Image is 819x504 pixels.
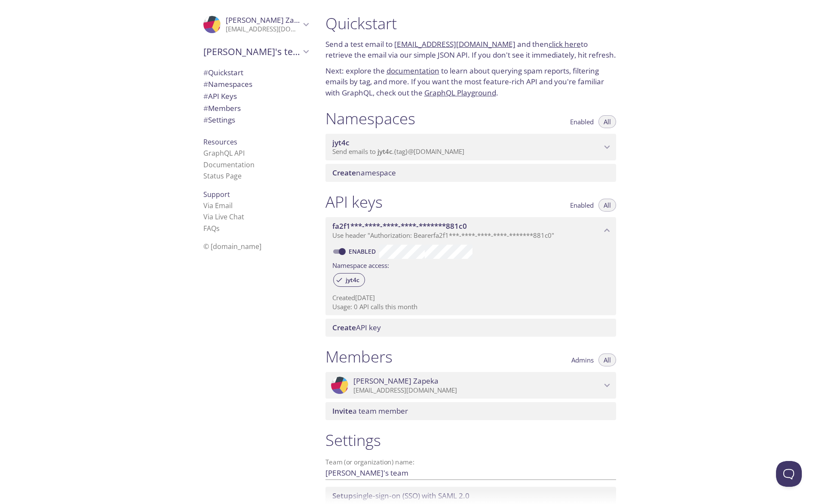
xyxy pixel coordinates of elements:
span: [PERSON_NAME]'s team [203,46,301,58]
div: Namespaces [196,78,315,90]
div: Dmytro's team [196,40,315,63]
span: # [203,103,208,113]
div: API Keys [196,90,315,102]
p: Send a test email to and then to retrieve the email via our simple JSON API. If you don't see it ... [325,39,616,61]
a: Enabled [347,247,379,255]
button: All [598,115,616,128]
a: Status Page [203,171,242,181]
div: Invite a team member [325,402,616,420]
p: [EMAIL_ADDRESS][DOMAIN_NAME] [353,386,601,395]
span: Resources [203,137,237,147]
button: Enabled [565,115,599,128]
div: jyt4c namespace [325,134,616,160]
span: Members [203,103,241,113]
span: # [203,79,208,89]
h1: Quickstart [325,14,616,33]
label: Team (or organization) name: [325,459,415,465]
button: All [598,353,616,366]
span: © [DOMAIN_NAME] [203,242,261,251]
iframe: Help Scout Beacon - Open [776,461,802,487]
a: FAQ [203,224,220,233]
div: Dmytro Zapeka [196,10,315,39]
span: # [203,68,208,77]
span: # [203,91,208,101]
a: documentation [386,66,439,76]
p: Usage: 0 API calls this month [332,302,609,311]
a: GraphQL Playground [424,88,496,98]
span: API Keys [203,91,237,101]
span: [PERSON_NAME] Zapeka [353,376,439,386]
span: Send emails to . {tag} @[DOMAIN_NAME] [332,147,464,156]
span: Namespaces [203,79,252,89]
h1: Members [325,347,393,366]
h1: Namespaces [325,109,415,128]
span: jyt4c [340,276,365,284]
button: All [598,199,616,212]
a: click here [549,39,581,49]
button: Admins [566,353,599,366]
p: [EMAIL_ADDRESS][DOMAIN_NAME] [226,25,301,34]
div: Members [196,102,315,114]
button: Enabled [565,199,599,212]
a: [EMAIL_ADDRESS][DOMAIN_NAME] [394,39,515,49]
div: Dmytro Zapeka [325,372,616,399]
div: jyt4c [333,273,365,287]
a: Via Live Chat [203,212,244,221]
div: Create namespace [325,164,616,182]
span: Support [203,190,230,199]
a: Documentation [203,160,255,169]
span: s [216,224,220,233]
div: Quickstart [196,67,315,79]
label: Namespace access: [332,259,389,271]
span: a team member [332,406,408,416]
span: [PERSON_NAME] Zapeka [226,15,311,25]
span: Invite [332,406,353,416]
span: Quickstart [203,68,243,77]
span: # [203,115,208,125]
p: Next: explore the to learn about querying spam reports, filtering emails by tag, and more. If you... [325,65,616,98]
span: Create [332,168,356,178]
span: Create [332,323,356,332]
span: Settings [203,115,235,125]
h1: Settings [325,430,616,450]
h1: API keys [325,192,383,212]
span: API key [332,323,381,332]
span: namespace [332,168,396,178]
a: GraphQL API [203,148,245,158]
span: jyt4c [377,147,392,156]
div: Create API Key [325,319,616,337]
p: Created [DATE] [332,293,609,302]
a: Via Email [203,201,233,210]
div: Team Settings [196,114,315,126]
span: jyt4c [332,138,350,148]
